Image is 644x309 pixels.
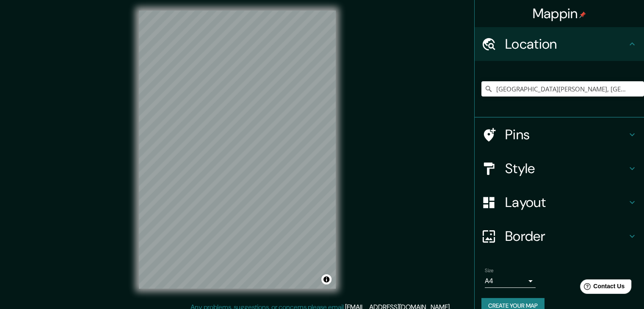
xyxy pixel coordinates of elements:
h4: Style [505,160,627,177]
div: Location [475,27,644,61]
div: A4 [485,274,536,288]
div: Border [475,219,644,253]
h4: Border [505,228,627,245]
div: Layout [475,185,644,219]
h4: Location [505,36,627,52]
canvas: Map [139,11,336,289]
label: Size [485,267,494,274]
h4: Layout [505,194,627,211]
input: Pick your city or area [481,81,644,97]
img: pin-icon.png [579,11,586,18]
div: Pins [475,118,644,152]
iframe: Help widget launcher [569,276,635,300]
h4: Pins [505,126,627,143]
button: Toggle attribution [321,274,332,284]
h4: Mappin [533,5,586,22]
div: Style [475,152,644,185]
